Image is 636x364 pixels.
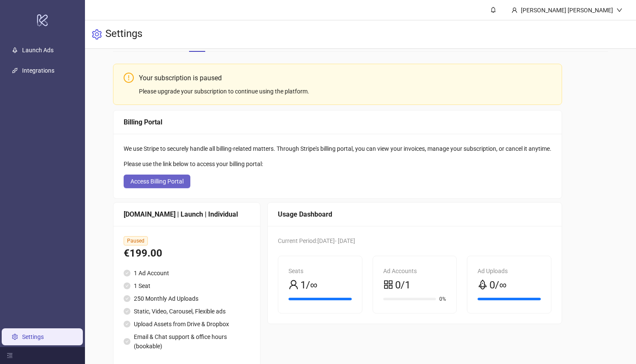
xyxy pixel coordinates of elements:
span: rocket [478,279,488,290]
span: appstore [383,279,393,290]
li: Email & Chat support & office hours (bookable) [124,332,250,351]
span: 0/∞ [489,277,506,293]
div: Billing Portal [124,117,551,127]
div: Usage Dashboard [278,209,551,220]
span: down [616,7,622,13]
div: Your subscription is paused [139,73,551,83]
h3: Settings [105,27,142,42]
div: €199.00 [124,245,250,262]
span: user [288,279,299,290]
span: exclamation-circle [124,73,134,83]
span: user [512,7,517,13]
div: Please use the link below to access your billing portal: [124,159,551,169]
span: check-circle [124,321,130,327]
span: check-circle [124,338,130,345]
span: Access Billing Portal [130,178,184,185]
div: Please upgrade your subscription to continue using the platform. [139,87,551,96]
span: 0/1 [395,277,410,293]
a: Integrations [22,68,54,74]
span: check-circle [124,270,130,277]
span: Current Period: [DATE] - [DATE] [278,237,355,244]
div: Ad Accounts [383,266,447,276]
li: Static, Video, Carousel, Flexible ads [124,307,250,316]
span: menu-fold [7,353,13,358]
span: check-circle [124,308,130,315]
div: Ad Uploads [478,266,541,276]
span: 1/∞ [300,277,317,293]
span: setting [92,29,102,40]
div: We use Stripe to securely handle all billing-related matters. Through Stripe's billing portal, yo... [124,144,551,153]
div: [DOMAIN_NAME] | Launch | Individual [124,209,250,220]
a: Settings [22,333,44,340]
span: 0% [439,296,446,302]
a: Launch Ads [22,47,54,54]
span: check-circle [124,295,130,302]
span: check-circle [124,282,130,289]
li: 250 Monthly Ad Uploads [124,294,250,303]
div: Seats [288,266,352,276]
span: Paused [124,236,148,245]
span: bell [490,7,496,13]
li: 1 Seat [124,281,250,291]
div: [PERSON_NAME] [PERSON_NAME] [517,6,616,15]
li: Upload Assets from Drive & Dropbox [124,319,250,329]
button: Access Billing Portal [124,175,190,188]
li: 1 Ad Account [124,268,250,278]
